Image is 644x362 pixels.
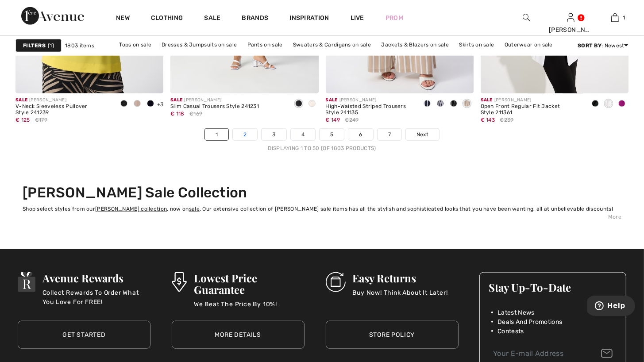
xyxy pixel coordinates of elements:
[170,97,259,104] div: [PERSON_NAME]
[447,97,460,112] div: Black/Vanilla
[497,327,524,336] span: Contests
[578,42,602,49] strong: Sort By
[593,12,636,23] a: 1
[243,39,287,50] a: Pants on sale
[15,117,30,123] span: € 125
[170,104,259,110] div: Slim Casual Trousers Style 241231
[455,39,498,50] a: Skirts on sale
[65,42,94,50] span: 1803 items
[157,39,241,50] a: Dresses & Jumpsuits on sale
[567,12,575,23] img: My Info
[194,272,305,295] h3: Lowest Price Guarantee
[320,129,344,140] a: 5
[326,97,413,104] div: [PERSON_NAME]
[378,129,401,140] a: 7
[117,97,131,112] div: Black
[15,128,629,152] nav: Page navigation
[23,205,621,213] div: Shop select styles from our , now on . Our extensive collection of [PERSON_NAME] sale items has a...
[35,116,47,124] span: €179
[151,14,183,23] a: Clothing
[95,206,167,212] a: [PERSON_NAME] collection
[21,7,84,25] img: 1ère Avenue
[42,288,150,306] p: Collect Rewards To Order What You Love For FREE!
[326,117,340,123] span: € 149
[172,321,305,349] a: More Details
[589,97,602,112] div: Black
[144,97,157,112] div: Midnight Blue
[194,300,305,317] p: We Beat The Price By 10%!
[15,97,110,104] div: [PERSON_NAME]
[326,104,413,116] div: High-Waisted Striped Trousers Style 241135
[189,206,200,212] a: sale
[262,129,286,140] a: 3
[23,184,621,201] h2: [PERSON_NAME] Sale Collection
[205,129,228,140] a: 1
[497,308,534,317] span: Latest News
[157,101,164,108] span: +3
[15,97,27,103] span: Sale
[291,129,315,140] a: 4
[500,39,557,50] a: Outerwear on sale
[289,14,329,23] span: Inspiration
[481,97,582,104] div: [PERSON_NAME]
[15,144,629,152] div: Displaying 1 to 50 (of 1803 products)
[326,321,459,349] a: Store Policy
[189,110,202,118] span: €169
[345,116,359,124] span: €249
[615,97,629,112] div: Empress
[289,39,375,50] a: Sweaters & Cardigans on sale
[489,281,617,293] h3: Stay Up-To-Date
[406,129,439,140] a: Next
[481,117,495,123] span: € 143
[420,97,434,112] div: Midnight Blue/Vanilla
[434,97,447,112] div: Vanilla/Midnight Blue
[587,296,635,318] iframe: Opens a widget where you can find more information
[567,13,575,22] a: Sign In
[353,288,448,306] p: Buy Now! Think About It Later!
[115,39,156,50] a: Tops on sale
[170,97,182,103] span: Sale
[326,97,338,103] span: Sale
[204,14,220,23] a: Sale
[500,116,514,124] span: €239
[326,272,346,292] img: Easy Returns
[578,42,629,50] div: : Newest
[481,97,493,103] span: Sale
[549,25,592,35] div: [PERSON_NAME]
[131,97,144,112] div: Dune
[305,97,319,112] div: Moonstone
[292,97,305,112] div: Black
[460,97,474,112] div: Dune/vanilla
[23,213,621,221] div: More
[170,111,185,117] span: € 118
[386,13,403,23] a: Prom
[116,14,130,23] a: New
[416,131,428,139] span: Next
[233,129,257,140] a: 2
[602,97,615,112] div: Vanilla
[481,104,582,116] div: Open Front Regular Fit Jacket Style 211361
[523,12,530,23] img: search the website
[377,39,454,50] a: Jackets & Blazers on sale
[18,321,150,349] a: Get Started
[18,272,35,292] img: Avenue Rewards
[15,104,110,116] div: V-Neck Sleeveless Pullover Style 241239
[42,272,150,284] h3: Avenue Rewards
[623,14,625,22] span: 1
[351,13,364,23] a: Live
[497,317,562,327] span: Deals And Promotions
[242,14,269,23] a: Brands
[48,42,54,50] span: 1
[348,129,373,140] a: 6
[172,272,187,292] img: Lowest Price Guarantee
[23,42,46,50] strong: Filters
[353,272,448,284] h3: Easy Returns
[611,12,619,23] img: My Bag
